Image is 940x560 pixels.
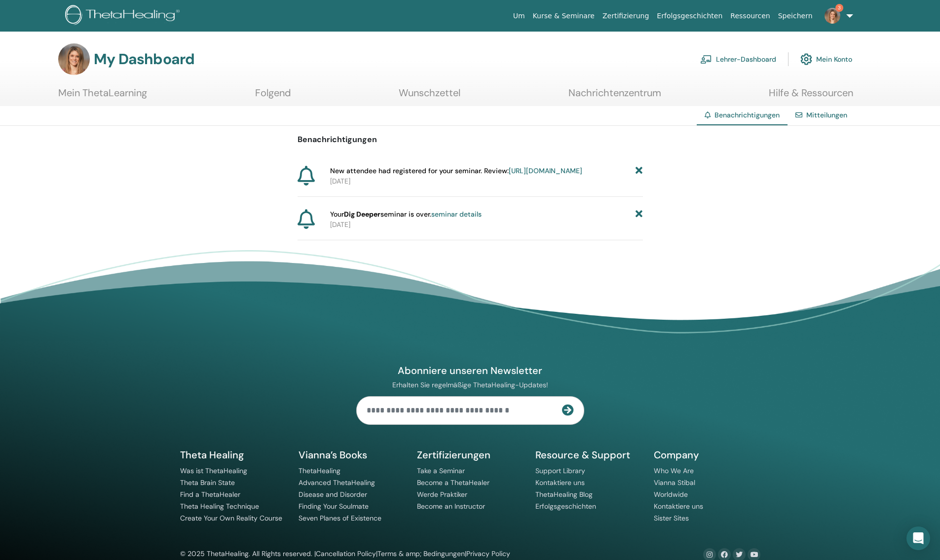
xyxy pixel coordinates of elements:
[599,7,653,25] a: Zertifizierung
[654,514,689,523] a: Sister Sites
[377,549,465,558] a: Terms & amp; Bedingungen
[180,514,282,523] a: Create Your Own Reality Course
[535,448,642,461] h5: Resource & Support
[58,43,90,75] img: default.jpg
[356,380,584,389] p: Erhalten Sie regelmäßige ThetaHealing-Updates!
[356,364,584,377] h4: Abonniere unseren Newsletter
[417,478,489,487] a: Become a ThetaHealer
[774,7,817,25] a: Speichern
[700,48,776,70] a: Lehrer-Dashboard
[466,549,510,558] a: Privacy Policy
[180,548,510,560] div: © 2025 ThetaHealing. All Rights reserved. | | |
[825,8,840,24] img: default.jpg
[700,55,712,64] img: chalkboard-teacher.svg
[330,166,582,176] span: New attendee had registered for your seminar. Review:
[417,502,485,511] a: Become an Instructor
[417,448,524,461] h5: Zertifizierungen
[417,490,467,499] a: Werde Praktiker
[535,466,585,475] a: Support Library
[255,87,291,106] a: Folgend
[299,478,375,487] a: Advanced ThetaHealing
[180,448,287,461] h5: Theta Healing
[509,166,582,175] a: [URL][DOMAIN_NAME]
[568,87,661,106] a: Nachrichtenzentrum
[180,502,259,511] a: Theta Healing Technique
[180,490,240,499] a: Find a ThetaHealer
[299,448,405,461] h5: Vianna’s Books
[94,50,194,68] h3: My Dashboard
[344,210,380,219] strong: Dig Deeper
[653,7,726,25] a: Erfolgsgeschichten
[298,134,643,146] p: Benachrichtigungen
[65,5,183,27] img: logo.png
[535,502,596,511] a: Erfolgsgeschichten
[330,220,643,230] p: [DATE]
[654,478,695,487] a: Vianna Stibal
[529,7,599,25] a: Kurse & Seminare
[299,514,381,523] a: Seven Planes of Existence
[330,209,482,220] span: Your seminar is over.
[330,176,643,187] p: [DATE]
[299,490,367,499] a: Disease and Disorder
[299,466,340,475] a: ThetaHealing
[800,51,812,68] img: cog.svg
[535,490,593,499] a: ThetaHealing Blog
[906,526,930,550] div: Open Intercom Messenger
[180,466,247,475] a: Was ist ThetaHealing
[431,210,482,219] a: seminar details
[800,48,852,70] a: Mein Konto
[316,549,376,558] a: Cancellation Policy
[835,4,843,12] span: 3
[806,111,847,119] a: Mitteilungen
[417,466,465,475] a: Take a Seminar
[399,87,460,106] a: Wunschzettel
[654,466,694,475] a: Who We Are
[654,502,703,511] a: Kontaktiere uns
[535,478,585,487] a: Kontaktiere uns
[654,448,760,461] h5: Company
[180,478,235,487] a: Theta Brain State
[299,502,369,511] a: Finding Your Soulmate
[714,111,780,119] span: Benachrichtigungen
[769,87,853,106] a: Hilfe & Ressourcen
[726,7,774,25] a: Ressourcen
[509,7,529,25] a: Um
[654,490,688,499] a: Worldwide
[58,87,147,106] a: Mein ThetaLearning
